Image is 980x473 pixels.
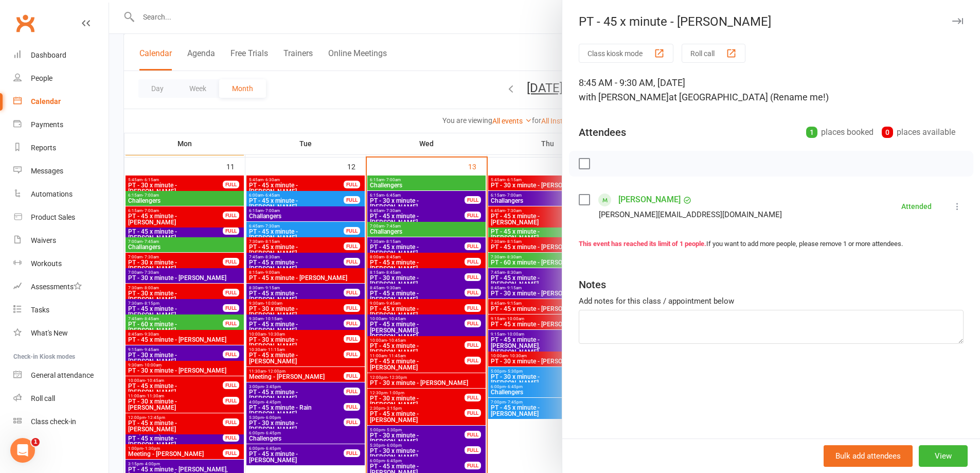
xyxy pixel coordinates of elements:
[13,183,109,206] a: Automations
[31,74,52,82] div: People
[31,417,76,426] div: Class check-in
[31,306,49,314] div: Tasks
[882,125,955,139] div: places available
[31,438,40,446] span: 1
[31,167,63,175] div: Messages
[806,125,874,139] div: places booked
[824,445,913,467] button: Bulk add attendees
[31,371,94,379] div: General attendance
[13,206,109,229] a: Product Sales
[599,208,782,221] div: [PERSON_NAME][EMAIL_ADDRESS][DOMAIN_NAME]
[682,44,745,63] button: Roll call
[13,160,109,183] a: Messages
[31,51,66,59] div: Dashboard
[13,252,109,275] a: Workouts
[579,239,964,250] div: If you want to add more people, please remove 1 or more attendees.
[882,127,893,138] div: 0
[13,136,109,160] a: Reports
[31,97,61,106] div: Calendar
[31,394,55,402] div: Roll call
[10,438,35,463] iframe: Intercom live chat
[901,203,932,210] div: Attended
[31,236,56,244] div: Waivers
[13,322,109,345] a: What's New
[31,190,73,198] div: Automations
[13,410,109,433] a: Class kiosk mode
[12,10,38,36] a: Clubworx
[579,76,964,104] div: 8:45 AM - 9:30 AM, [DATE]
[31,120,63,129] div: Payments
[31,283,82,291] div: Assessments
[579,44,673,63] button: Class kiosk mode
[13,44,109,67] a: Dashboard
[13,229,109,252] a: Waivers
[31,213,75,221] div: Product Sales
[579,295,964,307] div: Add notes for this class / appointment below
[13,90,109,113] a: Calendar
[13,113,109,136] a: Payments
[579,92,669,102] span: with [PERSON_NAME]
[579,240,706,248] strong: This event has reached its limit of 1 people.
[919,445,968,467] button: View
[13,67,109,90] a: People
[31,329,68,337] div: What's New
[562,14,980,29] div: PT - 45 x minute - [PERSON_NAME]
[13,299,109,322] a: Tasks
[31,259,62,268] div: Workouts
[13,364,109,387] a: General attendance kiosk mode
[618,191,681,208] a: [PERSON_NAME]
[579,277,606,292] div: Notes
[13,387,109,410] a: Roll call
[669,92,829,102] span: at [GEOGRAPHIC_DATA] (Rename me!)
[579,125,626,139] div: Attendees
[13,275,109,299] a: Assessments
[31,144,56,152] div: Reports
[806,127,817,138] div: 1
